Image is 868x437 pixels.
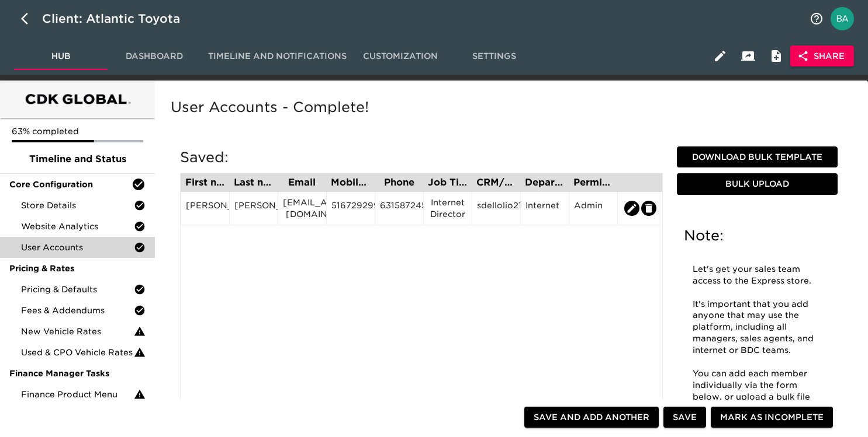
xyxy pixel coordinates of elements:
[720,410,824,425] span: Mark as Incomplete
[831,7,854,30] img: Profile
[380,200,419,217] div: 6315872455
[9,179,132,190] span: Core Configuration
[534,410,649,425] span: Save and Add Another
[682,177,833,191] span: Bulk Upload
[21,221,134,232] span: Website Analytics
[115,49,194,64] span: Dashboard
[677,146,838,168] button: Download Bulk Template
[684,226,831,245] h5: Note:
[693,368,822,415] p: You can add each member individually via the form below, or upload a bulk file using the tools to...
[186,200,224,217] div: [PERSON_NAME]
[454,49,534,64] span: Settings
[573,178,613,187] div: Permission Set
[331,200,370,217] div: 5167292995
[525,200,564,217] div: Internet
[171,98,847,117] h5: User Accounts - Complete!
[21,347,134,358] span: Used & CPO Vehicle Rates
[331,178,370,187] div: Mobile Phone
[663,407,706,428] button: Save
[185,178,224,187] div: First name
[21,389,134,400] span: Finance Product Menu
[234,200,273,217] div: [PERSON_NAME]
[9,263,146,274] span: Pricing & Rates
[9,152,146,166] span: Timeline and Status
[21,242,134,253] span: User Accounts
[21,284,134,295] span: Pricing & Defaults
[42,9,196,28] div: Client: Atlantic Toyota
[574,200,613,217] div: Admin
[624,201,639,216] button: edit
[208,49,347,64] span: Timeline and Notifications
[282,178,321,187] div: Email
[790,46,854,67] button: Share
[706,42,734,70] button: Edit Hub
[711,407,833,428] button: Mark as Incomplete
[21,49,101,64] span: Hub
[9,368,146,379] span: Finance Manager Tasks
[734,42,762,70] button: Client View
[283,197,321,220] div: [EMAIL_ADDRESS][DOMAIN_NAME]
[693,299,822,356] p: It's important that you add anyone that may use the platform, including all managers, sales agent...
[21,305,134,316] span: Fees & Addendums
[762,42,790,70] button: Internal Notes and Comments
[803,5,831,33] button: notifications
[477,200,516,217] div: sdellolio21808
[361,49,440,64] span: Customization
[379,178,419,187] div: Phone
[677,173,838,195] button: Bulk Upload
[641,201,656,216] button: edit
[682,150,833,165] span: Download Bulk Template
[693,264,822,287] p: Let's get your sales team access to the Express store.
[524,407,659,428] button: Save and Add Another
[21,326,134,337] span: New Vehicle Rates
[800,49,845,64] span: Share
[180,148,663,167] h5: Saved:
[476,178,516,187] div: CRM/User ID
[428,178,467,187] div: Job Title
[12,125,143,137] p: 63% completed
[21,200,134,211] span: Store Details
[234,178,273,187] div: Last name
[673,410,697,425] span: Save
[428,197,467,220] div: Internet Director
[525,178,564,187] div: Department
